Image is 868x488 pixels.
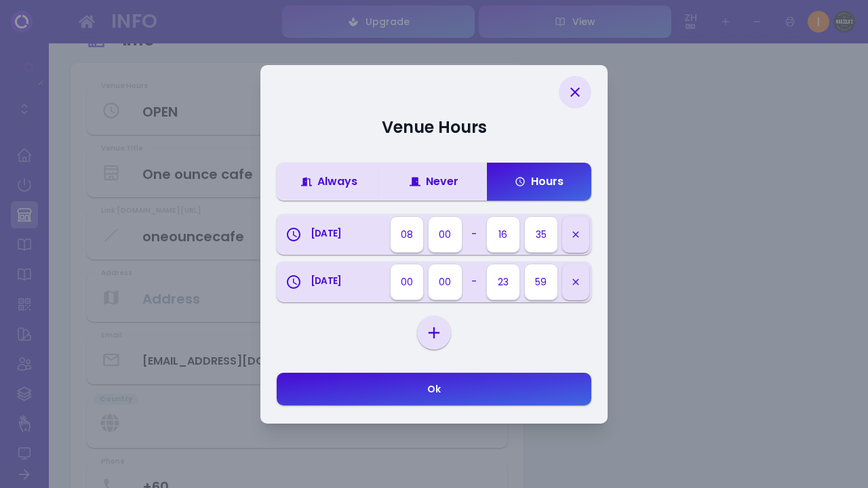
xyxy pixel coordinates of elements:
[471,221,477,248] div: -
[471,268,477,296] div: -
[486,163,591,201] button: Hours
[277,373,591,405] button: Ok
[311,274,341,288] div: [DATE]
[427,384,441,394] div: Ok
[277,119,591,136] h1: Venue Hours
[277,163,381,201] button: Always
[311,227,341,241] div: [DATE]
[301,176,357,187] div: Always
[515,176,564,187] div: Hours
[381,163,486,201] button: Never
[410,176,458,187] div: Never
